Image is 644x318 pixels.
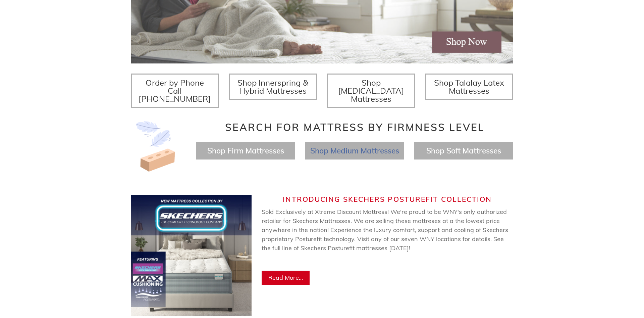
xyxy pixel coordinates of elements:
[131,74,219,108] a: Order by Phone Call [PHONE_NUMBER]
[327,74,415,108] a: Shop [MEDICAL_DATA] Mattresses
[338,78,404,104] span: Shop [MEDICAL_DATA] Mattresses
[425,74,514,100] a: Shop Talalay Latex Mattresses
[434,78,504,96] span: Shop Talalay Latex Mattresses
[310,146,399,155] a: Shop Medium Mattresses
[207,146,284,155] a: Shop Firm Mattresses
[283,195,492,203] span: Introducing Skechers Posturefit Collection
[426,146,501,155] a: Shop Soft Mattresses
[131,195,252,316] img: Skechers Web Banner (750 x 750 px) (2).jpg__PID:de10003e-3404-460f-8276-e05f03caa093
[225,121,485,134] span: Search for Mattress by Firmness Level
[262,208,508,270] span: Sold Exclusively at Xtreme Discount Mattress! We're proud to be WNY's only authorized retailer fo...
[229,74,317,100] a: Shop Innerspring & Hybrid Mattresses
[268,274,303,281] span: Read More...
[262,271,310,285] a: Read More...
[139,78,211,104] span: Order by Phone Call [PHONE_NUMBER]
[131,121,181,172] img: Image-of-brick- and-feather-representing-firm-and-soft-feel
[237,78,308,96] span: Shop Innerspring & Hybrid Mattresses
